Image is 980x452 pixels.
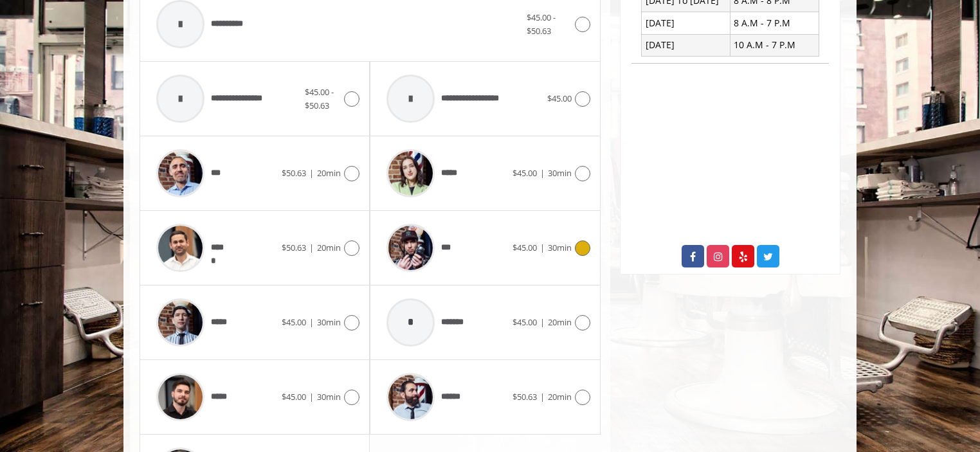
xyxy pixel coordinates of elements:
span: 30min [548,167,572,179]
span: $45.00 - $50.63 [527,12,556,37]
span: | [540,316,545,328]
span: $45.00 - $50.63 [305,86,334,111]
span: $45.00 [513,242,537,253]
span: 20min [317,242,341,253]
span: | [309,167,314,179]
span: | [540,167,545,179]
span: 30min [548,242,572,253]
span: 20min [548,391,572,402]
span: $45.00 [282,391,306,402]
span: $45.00 [547,93,572,104]
span: $50.63 [282,167,306,179]
span: $45.00 [513,167,537,179]
span: $50.63 [513,391,537,402]
span: | [309,391,314,402]
span: $45.00 [282,316,306,328]
span: 20min [548,316,572,328]
span: | [540,391,545,402]
td: 10 A.M - 7 P.M [730,34,819,56]
span: $50.63 [282,242,306,253]
span: 20min [317,167,341,179]
span: 30min [317,316,341,328]
span: | [309,242,314,253]
span: $45.00 [513,316,537,328]
td: 8 A.M - 7 P.M [730,12,819,34]
span: 30min [317,391,341,402]
span: | [540,242,545,253]
td: [DATE] [642,12,730,34]
span: | [309,316,314,328]
td: [DATE] [642,34,730,56]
